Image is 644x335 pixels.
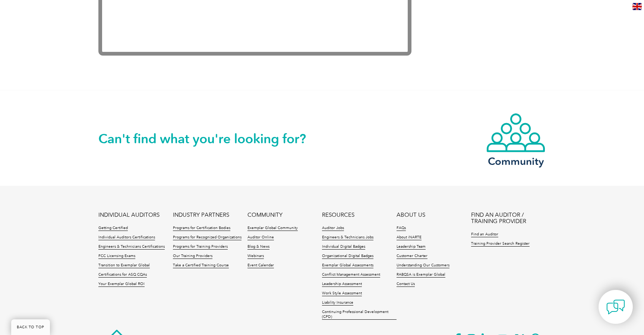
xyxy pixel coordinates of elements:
[98,282,145,287] a: Your Exemplar Global ROI
[486,113,546,166] a: Community
[322,310,397,320] a: Continuing Professional Development (CPD)
[247,226,298,231] a: Exemplar Global Community
[397,254,427,259] a: Customer Charter
[397,212,425,218] a: ABOUT US
[322,291,362,296] a: Work Style Assessment
[606,298,625,316] img: contact-chat.png
[471,241,530,247] a: Training Provider Search Register
[397,263,449,268] a: Understanding Our Customers
[322,272,380,278] a: Conflict Management Assessment
[322,212,354,218] a: RESOURCES
[173,244,228,250] a: Programs for Training Providers
[632,3,642,10] img: en
[11,319,50,335] a: BACK TO TOP
[98,272,147,278] a: Certifications for ASQ CQAs
[322,300,353,306] a: Liability Insurance
[173,235,241,240] a: Programs for Recognized Organizations
[98,263,150,268] a: Transition to Exemplar Global
[247,235,274,240] a: Auditor Online
[98,212,160,218] a: INDIVIDUAL AUDITORS
[397,226,406,231] a: FAQs
[98,254,135,259] a: FCC Licensing Exams
[486,113,546,153] img: icon-community.webp
[397,282,415,287] a: Contact Us
[322,226,344,231] a: Auditor Jobs
[397,244,426,250] a: Leadership Team
[471,212,546,225] a: FIND AN AUDITOR / TRAINING PROVIDER
[322,235,373,240] a: Engineers & Technicians Jobs
[247,244,269,250] a: Blog & News
[322,254,373,259] a: Organizational Digital Badges
[322,263,373,268] a: Exemplar Global Assessments
[98,133,322,145] h2: Can't find what you're looking for?
[98,244,165,250] a: Engineers & Technicians Certifications
[397,235,422,240] a: About iNARTE
[322,282,362,287] a: Leadership Assessment
[173,212,229,218] a: INDUSTRY PARTNERS
[98,235,155,240] a: Individual Auditors Certifications
[247,263,274,268] a: Event Calendar
[322,244,365,250] a: Individual Digital Badges
[247,254,264,259] a: Webinars
[173,254,212,259] a: Our Training Providers
[486,157,546,166] h3: Community
[98,226,128,231] a: Getting Certified
[173,226,230,231] a: Programs for Certification Bodies
[173,263,229,268] a: Take a Certified Training Course
[397,272,445,278] a: RABQSA is Exemplar Global
[471,232,498,237] a: Find an Auditor
[247,212,282,218] a: COMMUNITY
